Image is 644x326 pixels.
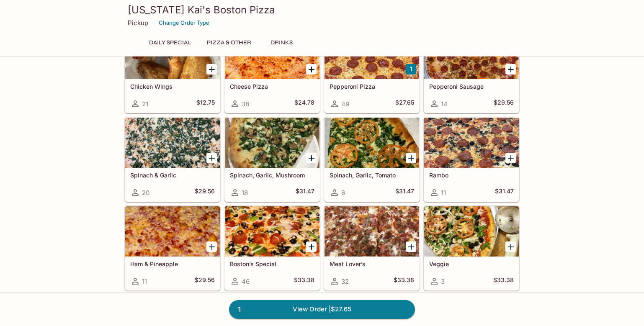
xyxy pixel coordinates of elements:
button: Add Spinach, Garlic, Tomato [406,153,416,163]
div: Rambo [424,118,519,168]
a: Chicken Wings21$12.75 [125,28,220,113]
button: Change Order Type [155,16,213,29]
a: Spinach, Garlic, Tomato6$31.47 [324,117,420,202]
button: Drinks [263,37,300,49]
a: Ham & Pineapple11$29.56 [125,206,220,290]
h5: $33.38 [493,276,514,286]
a: 1View Order |$27.65 [229,300,415,318]
button: Daily Special [144,37,196,49]
a: Pepperoni Pizza49$27.65 [324,28,420,113]
div: Spinach, Garlic, Tomato [325,118,419,168]
h3: [US_STATE] Kai's Boston Pizza [128,3,516,16]
h5: Pepperoni Sausage [429,83,514,90]
h5: Pepperoni Pizza [330,83,414,90]
div: Chicken Wings [125,29,220,79]
button: Add Veggie [505,241,516,252]
button: Add Cheese Pizza [306,64,317,74]
h5: $24.78 [294,99,314,109]
button: Pizza & Other [202,37,256,49]
button: Add Pepperoni Pizza [406,64,416,74]
span: 18 [242,189,248,197]
span: 3 [441,277,445,285]
h5: $33.38 [394,276,414,286]
h5: Cheese Pizza [230,83,314,90]
div: Ham & Pineapple [125,206,220,257]
button: Add Chicken Wings [206,64,217,74]
div: Cheese Pizza [225,29,319,79]
button: Add Spinach & Garlic [206,153,217,163]
p: Pickup [128,19,148,27]
h5: $33.38 [294,276,314,286]
div: Veggie [424,206,519,257]
h5: $12.75 [196,99,215,109]
span: 1 [233,304,246,316]
a: Meat Lover’s32$33.38 [324,206,420,290]
div: Pepperoni Pizza [325,29,419,79]
a: Pepperoni Sausage14$29.56 [424,28,519,113]
div: Pepperoni Sausage [424,29,519,79]
h5: Boston’s Special [230,260,314,267]
div: Spinach, Garlic, Mushroom [225,118,319,168]
h5: Ham & Pineapple [130,260,215,267]
button: Add Boston’s Special [306,241,317,252]
h5: Rambo [429,172,514,179]
span: 20 [142,189,149,197]
h5: $27.65 [395,99,414,109]
span: 49 [341,100,349,108]
h5: $29.56 [195,187,215,198]
button: Add Pepperoni Sausage [505,64,516,74]
h5: Meat Lover’s [330,260,414,267]
a: Spinach, Garlic, Mushroom18$31.47 [224,117,320,202]
span: 11 [441,189,446,197]
span: 6 [341,189,345,197]
h5: $29.56 [195,276,215,286]
span: 11 [142,277,147,285]
h5: $29.56 [494,99,514,109]
span: 46 [242,277,250,285]
button: Add Ham & Pineapple [206,241,217,252]
a: Rambo11$31.47 [424,117,519,202]
span: 32 [341,277,349,285]
button: Add Spinach, Garlic, Mushroom [306,153,317,163]
div: Meat Lover’s [325,206,419,257]
a: Spinach & Garlic20$29.56 [125,117,220,202]
span: 21 [142,100,148,108]
h5: $31.47 [495,187,514,198]
h5: Veggie [429,260,514,267]
h5: $31.47 [395,187,414,198]
a: Veggie3$33.38 [424,206,519,290]
h5: $31.47 [296,187,314,198]
span: 38 [242,100,249,108]
a: Boston’s Special46$33.38 [224,206,320,290]
button: Add Meat Lover’s [406,241,416,252]
h5: Spinach, Garlic, Tomato [330,172,414,179]
h5: Spinach & Garlic [130,172,215,179]
div: Boston’s Special [225,206,319,257]
div: Spinach & Garlic [125,118,220,168]
h5: Chicken Wings [130,83,215,90]
button: Add Rambo [505,153,516,163]
h5: Spinach, Garlic, Mushroom [230,172,314,179]
span: 14 [441,100,448,108]
a: Cheese Pizza38$24.78 [224,28,320,113]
